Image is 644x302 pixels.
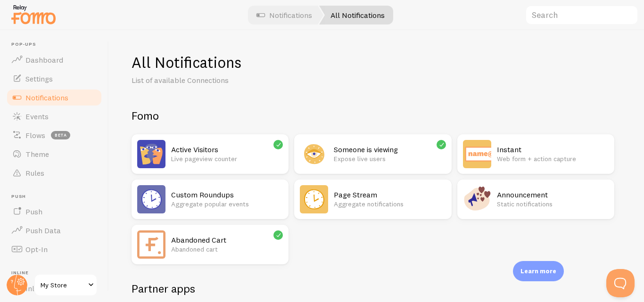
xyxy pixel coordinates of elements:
a: Dashboard [6,50,103,69]
h2: Someone is viewing [334,145,446,155]
p: Web form + action capture [497,154,609,163]
h2: Page Stream [334,190,446,200]
p: List of available Connections [132,75,358,86]
a: Opt-In [6,240,103,259]
img: Custom Roundups [137,185,165,213]
p: Aggregate notifications [334,199,446,209]
p: Live pageview counter [171,154,283,163]
img: Someone is viewing [300,140,328,168]
a: Rules [6,163,103,182]
span: Pop-ups [11,41,103,48]
a: Theme [6,145,103,163]
a: Flows beta [6,126,103,145]
h2: Partner apps [132,281,614,296]
h1: All Notifications [132,53,621,72]
span: Push Data [25,226,61,235]
a: Settings [6,69,103,88]
span: Rules [25,168,44,178]
p: Expose live users [334,154,446,163]
a: Push Data [6,221,103,240]
h2: Abandoned Cart [171,235,283,245]
a: My Store [34,274,98,296]
img: Active Visitors [137,140,165,168]
h2: Custom Roundups [171,190,283,200]
h2: Announcement [497,190,609,200]
span: Settings [25,74,53,83]
p: Aggregate popular events [171,199,283,209]
img: Announcement [463,185,491,213]
span: Push [11,194,103,200]
span: Dashboard [25,55,63,65]
span: Flows [25,131,45,140]
span: Inline [11,270,103,276]
p: Static notifications [497,199,609,209]
span: Opt-In [25,245,48,254]
span: My Store [41,279,85,291]
p: Learn more [520,267,556,276]
a: Events [6,107,103,126]
img: Page Stream [300,185,328,213]
span: Theme [25,149,49,159]
iframe: Help Scout Beacon - Open [606,269,635,297]
img: Abandoned Cart [137,230,165,259]
span: Notifications [25,93,68,102]
img: Instant [463,140,491,168]
div: Learn more [513,261,564,281]
span: Push [25,207,42,216]
h2: Active Visitors [171,145,283,155]
span: Events [25,112,49,121]
h2: Instant [497,145,609,155]
h2: Fomo [132,108,614,123]
p: Abandoned cart [171,245,283,254]
a: Notifications [6,88,103,107]
img: fomo-relay-logo-orange.svg [10,2,57,26]
span: beta [51,131,70,139]
a: Push [6,202,103,221]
